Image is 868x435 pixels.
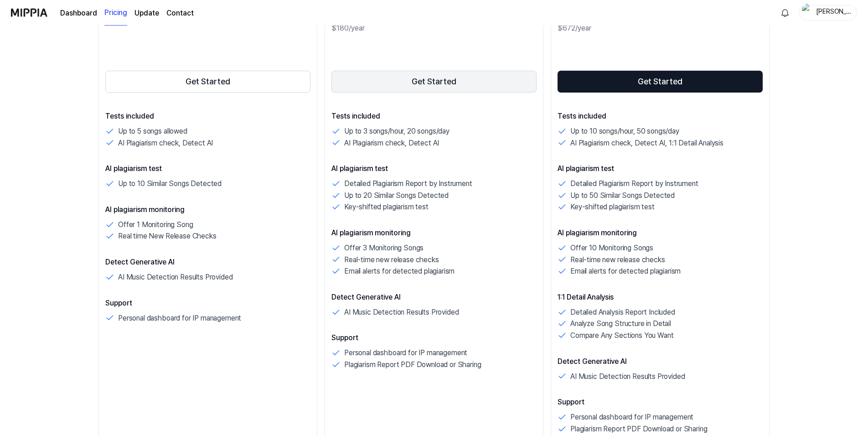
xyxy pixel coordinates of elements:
button: Get Started [105,71,310,93]
a: Get Started [558,69,763,94]
p: Personal dashboard for IP management [570,411,693,423]
button: Get Started [558,71,763,93]
p: AI plagiarism test [331,163,537,174]
a: Contact [166,8,194,19]
button: profile[PERSON_NAME] [799,5,857,21]
p: Email alerts for detected plagiarism [344,265,455,277]
p: Detailed Plagiarism Report by Instrument [344,178,472,190]
div: $672/year [558,23,763,34]
p: Analyze Song Structure in Detail [570,318,671,330]
img: profile [802,4,813,22]
a: Update [134,8,159,19]
p: Up to 10 Similar Songs Detected [118,178,222,190]
a: Dashboard [60,8,97,19]
p: AI Plagiarism check, Detect AI [344,137,439,149]
p: Tests included [331,111,537,122]
p: Real-time new release checks [570,254,665,266]
p: Real-time new release checks [344,254,439,266]
p: Up to 20 Similar Songs Detected [344,190,449,202]
img: 알림 [780,7,790,18]
p: AI plagiarism test [105,163,310,174]
p: 1:1 Detail Analysis [558,292,763,303]
p: Tests included [558,111,763,122]
a: Pricing [104,0,127,26]
p: Plagiarism Report PDF Download or Sharing [570,423,707,435]
button: Get Started [331,71,537,93]
p: Offer 10 Monitoring Songs [570,242,653,254]
p: Detect Generative AI [331,292,537,303]
p: AI plagiarism monitoring [105,204,310,215]
p: AI plagiarism monitoring [331,228,537,238]
p: Compare Any Sections You Want [570,330,673,342]
p: Up to 5 songs allowed [118,125,187,137]
p: Offer 1 Monitoring Song [118,219,193,231]
div: [PERSON_NAME] [816,7,851,17]
div: $180/year [331,23,537,34]
p: AI Music Detection Results Provided [118,271,232,283]
p: Key-shifted plagiarism test [344,201,429,213]
p: Tests included [105,111,310,122]
p: Up to 3 songs/hour, 20 songs/day [344,125,449,137]
p: AI Plagiarism check, Detect AI, 1:1 Detail Analysis [570,137,723,149]
p: AI plagiarism monitoring [558,228,763,238]
p: Detailed Analysis Report Included [570,306,675,318]
p: Email alerts for detected plagiarism [570,265,681,277]
p: Offer 3 Monitoring Songs [344,242,424,254]
a: Get Started [331,69,537,94]
p: Up to 50 Similar Songs Detected [570,190,675,202]
p: Real time New Release Checks [118,230,217,242]
p: Personal dashboard for IP management [118,312,241,324]
p: Detect Generative AI [558,356,763,367]
p: Personal dashboard for IP management [344,347,467,359]
p: AI Plagiarism check, Detect AI [118,137,213,149]
p: Detect Generative AI [105,257,310,268]
p: Detailed Plagiarism Report by Instrument [570,178,698,190]
p: Support [331,332,537,343]
p: AI Music Detection Results Provided [570,371,685,383]
p: Plagiarism Report PDF Download or Sharing [344,359,481,371]
p: Up to 10 songs/hour, 50 songs/day [570,125,679,137]
p: Key-shifted plagiarism test [570,201,655,213]
p: AI Music Detection Results Provided [344,306,459,318]
a: Get Started [105,69,310,94]
p: AI plagiarism test [558,163,763,174]
p: Support [105,298,310,309]
p: Support [558,397,763,408]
